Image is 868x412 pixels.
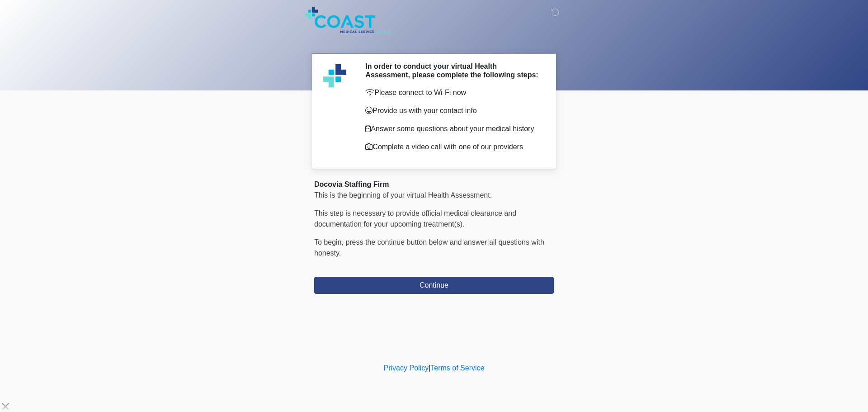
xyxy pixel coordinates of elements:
span: This step is necessary to provide official medical clearance and documentation for your upcoming ... [314,209,516,228]
a: Terms of Service [430,364,484,372]
p: Provide us with your contact info [365,105,540,116]
span: This is the beginning of your virtual Health Assessment. [314,191,492,199]
a: | [429,364,430,372]
p: Complete a video call with one of our providers [365,142,540,152]
img: Agent Avatar [321,62,348,89]
h2: In order to conduct your virtual Health Assessment, please complete the following steps: [365,62,540,79]
p: Please connect to Wi-Fi now [365,87,540,98]
a: Privacy Policy [384,364,429,372]
span: press the continue button below and answer all questions with honesty. [314,238,544,257]
div: Docovia Staffing Firm [314,179,554,190]
span: To begin, [314,238,345,246]
p: Answer some questions about your medical history [365,123,540,134]
button: Continue [314,277,554,294]
h1: ‎ ‎ ‎ [307,33,561,49]
img: Coast Medical Service Logo [305,7,390,33]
